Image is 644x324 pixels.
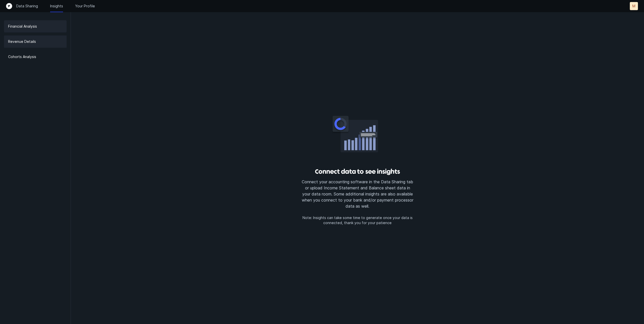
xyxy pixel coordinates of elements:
[8,39,36,45] p: Revenue Details
[630,2,638,10] button: M
[8,23,37,29] p: Financial Analysis
[16,4,38,9] a: Data Sharing
[632,4,635,9] p: M
[8,54,36,60] p: Cohorts Analysis
[4,35,67,48] a: Revenue Details
[301,168,414,176] h3: Connect data to see insights
[301,179,414,209] p: Connect your accounting software in the Data Sharing tab or upload Income Statement and Balance s...
[301,215,414,225] p: Note: Insights can take some time to generate once your data is connected, thank you for your pat...
[75,4,95,9] a: Your Profile
[4,51,67,63] a: Cohorts Analysis
[50,4,63,9] a: Insights
[4,20,67,32] a: Financial Analysis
